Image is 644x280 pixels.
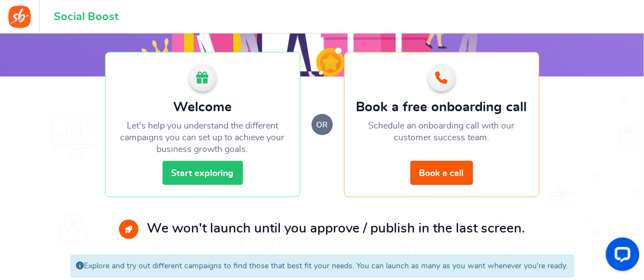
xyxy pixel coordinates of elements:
[356,100,528,115] h2: Book a free onboarding call
[147,220,525,239] p: We won't launch until you approve / publish in the last screen.
[369,121,515,142] span: Schedule an onboarding call with our customer success team.
[597,233,644,280] iframe: LiveChat chat widget
[8,6,31,28] img: Social Boost
[121,121,285,154] span: Let's help you understand the different campaigns you can set up to achieve your business growth ...
[117,100,289,115] h2: Welcome
[70,255,574,278] div: Explore and try out different campaigns to find those that best fit your needs. You can launch as...
[54,11,118,23] h1: Social Boost
[163,161,243,185] a: Start exploring
[312,114,333,135] small: or
[411,161,473,185] a: Book a call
